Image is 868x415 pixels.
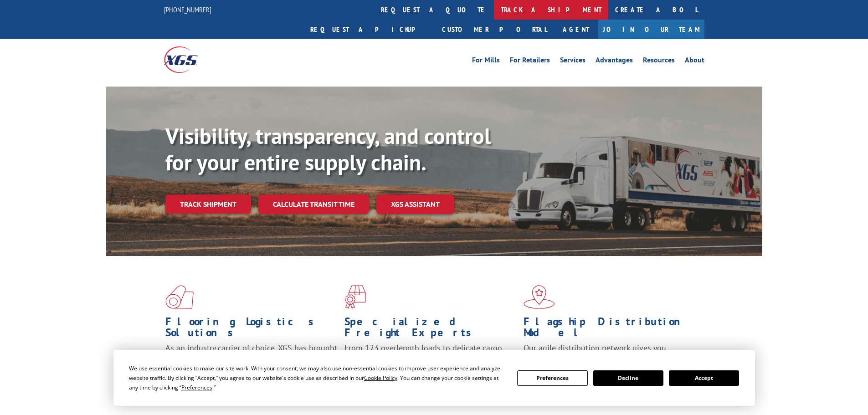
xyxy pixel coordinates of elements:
a: Agent [554,20,598,39]
a: [PHONE_NUMBER] [164,5,211,14]
a: Request a pickup [303,20,435,39]
a: About [685,56,704,67]
img: xgs-icon-total-supply-chain-intelligence-red [165,285,194,309]
h1: Flooring Logistics Solutions [165,316,338,343]
button: Accept [669,370,739,386]
div: Cookie Consent Prompt [113,350,755,406]
span: As an industry carrier of choice, XGS has brought innovation and dedication to flooring logistics... [165,343,337,375]
button: Decline [593,370,663,386]
a: Services [560,56,586,67]
a: Calculate transit time [258,195,369,214]
a: For Retailers [510,56,550,67]
img: xgs-icon-focused-on-flooring-red [344,285,366,309]
a: Join Our Team [598,20,704,39]
p: From 123 overlength loads to delicate cargo, our experienced staff knows the best way to move you... [344,343,517,383]
a: Customer Portal [435,20,554,39]
h1: Specialized Freight Experts [344,316,517,343]
h1: Flagship Distribution Model [524,316,696,343]
a: Advantages [596,56,633,67]
a: For Mills [472,56,500,67]
button: Preferences [517,370,587,386]
b: Visibility, transparency, and control for your entire supply chain. [165,122,491,176]
span: Cookie Policy [364,374,397,382]
a: Resources [643,56,675,67]
div: We use essential cookies to make our site work. With your consent, we may also use non-essential ... [129,364,506,392]
img: xgs-icon-flagship-distribution-model-red [524,285,555,309]
span: Preferences [181,384,212,391]
a: XGS ASSISTANT [376,195,454,214]
a: Track shipment [165,195,251,214]
span: Our agile distribution network gives you nationwide inventory management on demand. [524,343,691,364]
